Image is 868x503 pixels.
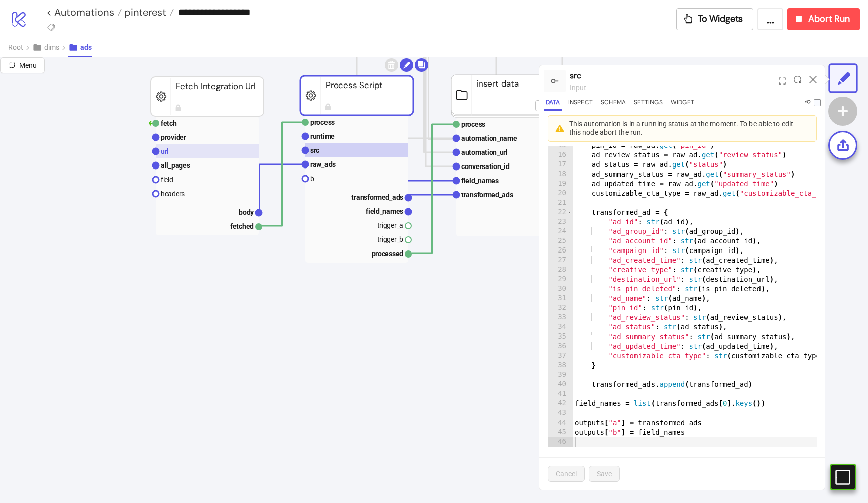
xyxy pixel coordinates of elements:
div: 38 [548,361,573,370]
span: ads [80,43,92,51]
div: 19 [548,179,573,189]
text: raw_ads [310,160,336,169]
button: Save [589,466,620,482]
button: Open [535,100,561,111]
div: 33 [548,313,573,322]
span: Menu [19,61,37,69]
text: field_names [366,207,403,215]
button: ... [757,8,783,30]
text: field [161,176,173,184]
div: 41 [548,389,573,399]
button: dims [32,38,68,57]
div: 46 [548,437,573,447]
text: automation_name [461,134,517,142]
span: To Widgets [698,13,743,25]
button: ads [68,38,92,57]
text: body [239,208,254,216]
button: Data [544,97,562,111]
div: 35 [548,332,573,342]
button: Settings [632,97,665,111]
text: provider [161,133,186,141]
button: To Widgets [676,8,754,30]
text: process [310,118,335,126]
div: 21 [548,198,573,208]
a: pinterest [122,7,174,17]
div: 40 [548,380,573,389]
text: automation_url [461,148,508,156]
text: conversation_id [461,162,510,171]
button: Abort Run [787,8,860,30]
text: fetch [161,119,177,127]
div: 34 [548,322,573,332]
div: This automation is in a running status at the moment. To be able to edit this node abort the run. [569,120,800,137]
div: 23 [548,217,573,227]
div: 31 [548,294,573,303]
text: all_pages [161,161,190,170]
div: 32 [548,303,573,313]
span: Abort Run [808,13,850,25]
text: url [161,147,169,155]
text: src [310,146,319,154]
span: Toggle code folding, rows 22 through 38 [567,208,572,217]
text: b [310,175,314,183]
div: 43 [548,408,573,418]
span: pinterest [122,6,166,19]
div: 25 [548,236,573,246]
button: Inspect [566,97,595,111]
div: 22 [548,208,573,217]
button: Root [8,38,32,57]
div: 24 [548,227,573,236]
text: headers [161,190,185,198]
text: runtime [310,132,335,140]
span: radius-bottomright [8,61,15,68]
div: 26 [548,246,573,256]
text: transformed_ads [351,193,403,201]
div: 15 [548,141,573,150]
button: Schema [599,97,628,111]
div: 18 [548,170,573,179]
div: src [570,69,775,82]
div: 17 [548,160,573,170]
div: 29 [548,275,573,284]
text: process [461,120,485,128]
div: 45 [548,428,573,437]
div: 37 [548,351,573,361]
text: field_names [461,177,499,185]
div: 30 [548,284,573,294]
div: 16 [548,150,573,160]
div: 20 [548,189,573,198]
span: expand [779,77,786,85]
span: Root [8,43,23,51]
div: 36 [548,342,573,351]
div: 44 [548,418,573,428]
div: 27 [548,256,573,265]
button: Widget [669,97,696,111]
button: Cancel [548,466,585,482]
text: transformed_ads [461,191,513,199]
a: < Automations [46,7,122,17]
div: 39 [548,370,573,380]
span: dims [44,43,59,51]
div: 28 [548,265,573,275]
div: input [570,82,775,93]
div: 42 [548,399,573,408]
